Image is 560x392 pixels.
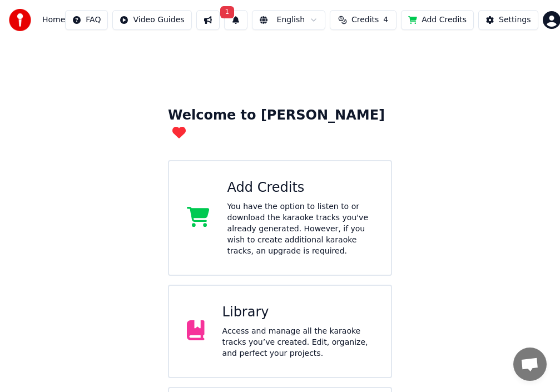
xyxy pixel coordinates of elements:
nav: breadcrumb [42,14,65,26]
div: You have the option to listen to or download the karaoke tracks you've already generated. However... [227,201,373,257]
button: 1 [224,10,247,30]
span: 4 [383,14,388,26]
span: 1 [220,6,235,18]
button: Credits4 [330,10,397,30]
span: Credits [351,14,379,26]
button: Add Credits [401,10,474,30]
img: youka [9,9,31,31]
div: Settings [499,14,531,26]
a: Open chat [513,348,547,381]
div: Access and manage all the karaoke tracks you’ve created. Edit, organize, and perfect your projects. [222,326,373,359]
div: Library [222,304,373,321]
span: Home [42,14,65,26]
div: Add Credits [227,179,373,197]
button: Settings [478,10,538,30]
div: Welcome to [PERSON_NAME] [168,107,392,142]
button: Video Guides [112,10,191,30]
button: FAQ [65,10,108,30]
